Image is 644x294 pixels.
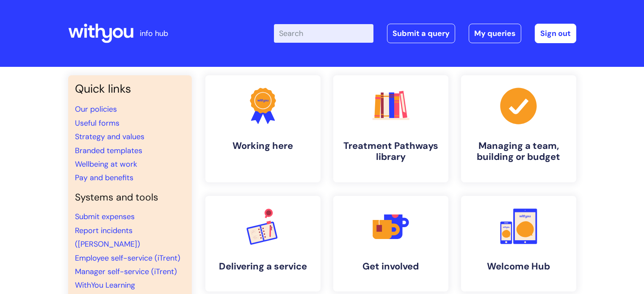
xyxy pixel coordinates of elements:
a: Get involved [333,196,448,291]
a: Welcome Hub [461,196,576,291]
a: Working here [205,75,321,182]
a: Delivering a service [205,196,321,291]
a: Employee self-service (iTrent) [75,253,180,263]
h4: Welcome Hub [468,261,569,272]
a: Our policies [75,104,117,114]
div: | - [274,24,576,43]
a: Branded templates [75,146,142,156]
h4: Systems and tools [75,192,185,203]
p: info hub [140,27,168,40]
a: Sign out [535,24,576,43]
h3: Quick links [75,82,185,96]
h4: Delivering a service [212,261,314,272]
a: Manager self-service (iTrent) [75,267,177,277]
a: Submit a query [387,24,455,43]
h4: Managing a team, building or budget [468,140,569,163]
a: WithYou Learning [75,280,135,290]
a: Managing a team, building or budget [461,75,576,182]
a: Pay and benefits [75,173,133,183]
a: Treatment Pathways library [333,75,448,182]
a: Useful forms [75,118,119,128]
input: Search [274,24,373,43]
a: Wellbeing at work [75,159,137,169]
h4: Working here [212,140,314,151]
a: Report incidents ([PERSON_NAME]) [75,225,140,249]
a: Strategy and values [75,132,144,142]
h4: Get involved [340,261,442,272]
a: My queries [469,24,521,43]
h4: Treatment Pathways library [340,140,442,163]
a: Submit expenses [75,212,135,222]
